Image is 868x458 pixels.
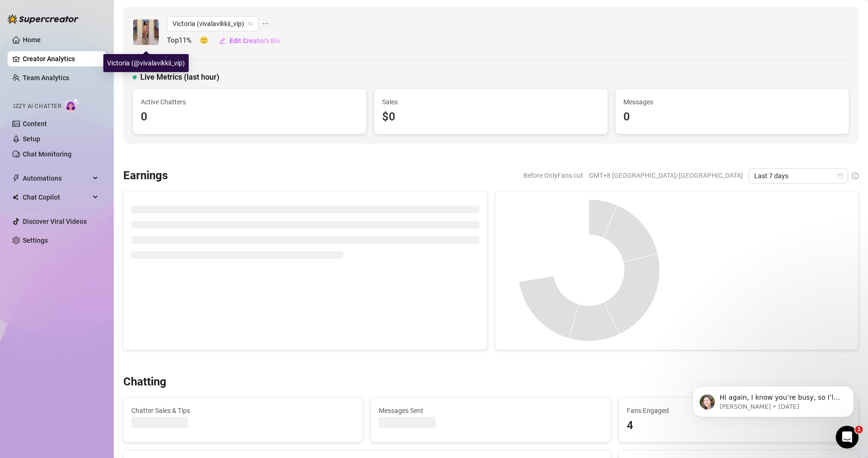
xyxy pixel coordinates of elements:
[623,108,841,126] div: 0
[123,375,166,390] h3: Chatting
[23,218,87,225] a: Discover Viral Videos
[379,405,603,416] span: Messages Sent
[219,37,226,44] span: edit
[678,366,868,432] iframe: Intercom notifications message
[23,74,69,82] a: Team Analytics
[219,33,281,48] button: Edit Creator's Bio
[836,426,859,449] iframe: Intercom live chat
[837,173,843,179] span: calendar
[623,97,841,107] span: Messages
[141,108,358,126] div: 0
[627,405,850,416] span: Fans Engaged
[103,54,189,72] div: Victoria (@vivalavikkii_vip)
[167,35,200,46] span: Top 11 %
[852,173,859,179] span: info-circle
[589,168,743,183] span: GMT+8 [GEOGRAPHIC_DATA]/[GEOGRAPHIC_DATA]
[23,51,99,66] a: Creator Analytics
[13,102,61,111] span: Izzy AI Chatter
[627,417,850,435] div: 4
[262,16,269,31] span: ellipsis
[23,120,47,128] a: Content
[123,168,168,183] h3: Earnings
[173,17,253,31] span: Victoria (vivalavikkii_vip)
[141,97,358,107] span: Active Chatters
[131,405,355,416] span: Chatter Sales & Tips
[133,19,159,45] img: Victoria
[140,72,219,83] span: Live Metrics (last hour)
[523,168,583,183] span: Before OnlyFans cut
[23,36,41,44] a: Home
[23,150,72,158] a: Chat Monitoring
[8,14,79,24] img: logo-BBDzfeDw.svg
[382,108,600,126] div: $0
[23,190,90,205] span: Chat Copilot
[247,21,253,27] span: team
[23,171,90,186] span: Automations
[65,98,80,112] img: AI Chatter
[23,135,40,143] a: Setup
[12,174,20,182] span: thunderbolt
[855,426,863,433] span: 1
[12,194,18,201] img: Chat Copilot
[754,169,842,183] span: Last 7 days
[200,35,219,46] span: 🙂
[23,237,48,244] a: Settings
[229,37,281,45] span: Edit Creator's Bio
[382,97,600,107] span: Sales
